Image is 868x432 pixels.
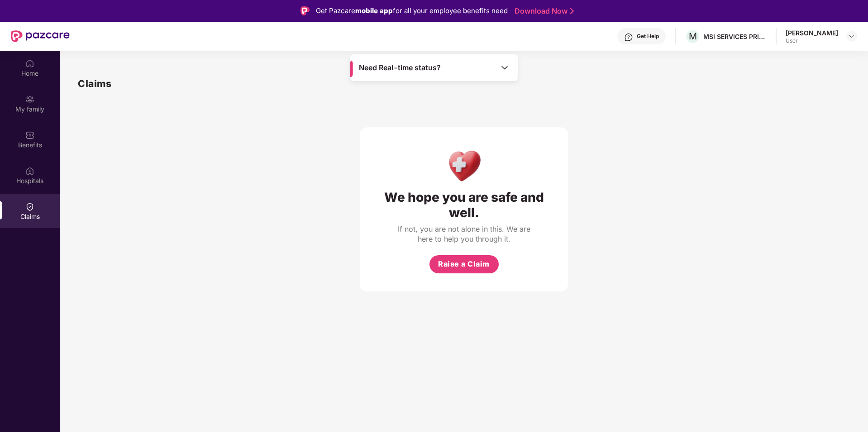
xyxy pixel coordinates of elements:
div: User [786,37,838,44]
strong: mobile app [355,6,393,15]
img: svg+xml;base64,PHN2ZyBpZD0iQmVuZWZpdHMiIHhtbG5zPSJodHRwOi8vd3d3LnczLm9yZy8yMDAwL3N2ZyIgd2lkdGg9Ij... [25,131,34,140]
div: Get Pazcare for all your employee benefits need [316,5,508,16]
img: svg+xml;base64,PHN2ZyBpZD0iRHJvcGRvd24tMzJ4MzIiIHhtbG5zPSJodHRwOi8vd3d3LnczLm9yZy8yMDAwL3N2ZyIgd2... [848,33,855,40]
div: [PERSON_NAME] [786,29,838,37]
img: Toggle Icon [500,63,509,72]
img: Health Care [444,146,484,185]
div: Get Help [637,33,659,40]
span: Need Real-time status? [359,63,441,73]
img: svg+xml;base64,PHN2ZyBpZD0iSG9zcGl0YWxzIiB4bWxucz0iaHR0cDovL3d3dy53My5vcmcvMjAwMC9zdmciIHdpZHRoPS... [25,166,34,175]
div: MSI SERVICES PRIVATE LIMITED [703,32,767,41]
img: Stroke [570,6,574,16]
a: Download Now [515,6,571,16]
h1: Claims [78,76,111,91]
img: Logo [300,6,310,15]
img: svg+xml;base64,PHN2ZyBpZD0iSGVscC0zMngzMiIgeG1sbnM9Imh0dHA6Ly93d3cudzMub3JnLzIwMDAvc3ZnIiB3aWR0aD... [624,33,633,42]
div: We hope you are safe and well. [378,189,550,220]
button: Raise a Claim [429,255,499,273]
img: svg+xml;base64,PHN2ZyB3aWR0aD0iMjAiIGhlaWdodD0iMjAiIHZpZXdCb3g9IjAgMCAyMCAyMCIgZmlsbD0ibm9uZSIgeG... [25,95,34,104]
div: If not, you are not alone in this. We are here to help you through it. [396,224,532,244]
span: M [689,31,697,42]
span: Raise a Claim [438,258,490,270]
img: New Pazcare Logo [11,30,70,42]
img: svg+xml;base64,PHN2ZyBpZD0iSG9tZSIgeG1sbnM9Imh0dHA6Ly93d3cudzMub3JnLzIwMDAvc3ZnIiB3aWR0aD0iMjAiIG... [25,59,34,68]
img: svg+xml;base64,PHN2ZyBpZD0iQ2xhaW0iIHhtbG5zPSJodHRwOi8vd3d3LnczLm9yZy8yMDAwL3N2ZyIgd2lkdGg9IjIwIi... [25,202,34,211]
